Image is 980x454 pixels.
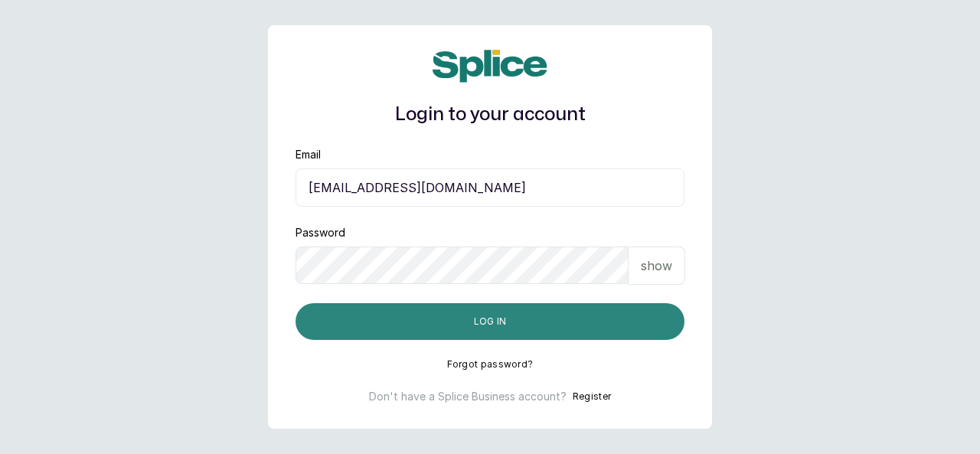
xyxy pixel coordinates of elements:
[296,168,684,207] input: email@acme.com
[447,358,534,371] button: Forgot password?
[641,256,672,275] p: show
[296,147,321,162] label: Email
[573,389,611,404] button: Register
[296,101,684,129] h1: Login to your account
[296,225,345,240] label: Password
[296,303,684,340] button: Log in
[369,389,567,404] p: Don't have a Splice Business account?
